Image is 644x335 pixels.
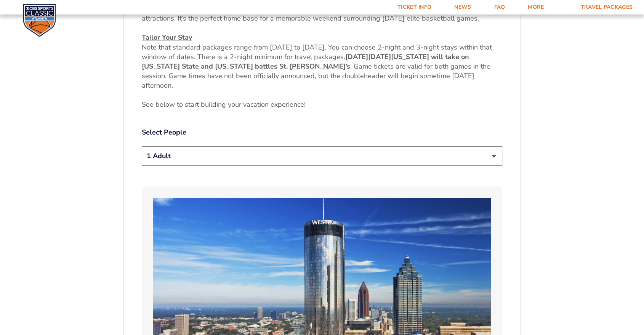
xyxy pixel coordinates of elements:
span: Note that standard packages range from [DATE] to [DATE]. You can choose 2-night and 3-night stays... [142,43,492,61]
label: Select People [142,128,502,137]
span: xperience! [274,100,306,109]
span: . Game tickets are valid for both games in the session. Game times have not been officially annou... [142,62,490,90]
p: See below to start building your vacation e [142,100,502,109]
strong: [US_STATE] will take on [US_STATE] State and [US_STATE] battles St. [PERSON_NAME]’s [142,52,469,71]
strong: [DATE][DATE] [345,52,391,61]
u: Tailor Your Stay [142,33,192,42]
img: CBS Sports Classic [23,4,56,37]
